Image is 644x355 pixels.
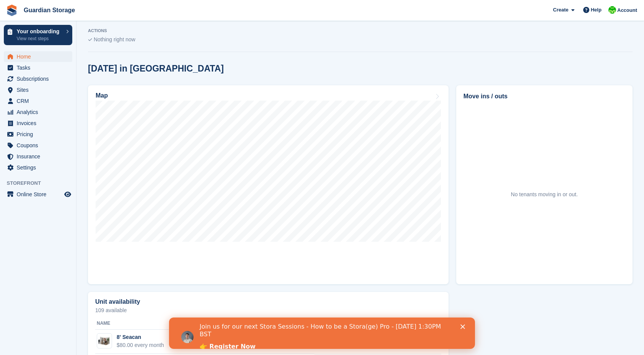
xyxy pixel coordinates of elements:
[4,25,72,45] a: Your onboarding View next steps
[17,189,63,200] span: Online Store
[7,179,76,187] span: Storefront
[17,129,63,140] span: Pricing
[4,85,72,95] a: menu
[96,92,108,99] h2: Map
[94,36,135,42] span: Nothing right now
[95,298,140,305] h2: Unit availability
[4,140,72,151] a: menu
[117,333,164,341] div: 8' Seacan
[95,308,441,313] p: 109 available
[95,318,314,330] th: Name
[511,191,578,199] div: No tenants moving in or out.
[17,140,63,151] span: Coupons
[88,38,92,41] img: blank_slate_check_icon-ba018cac091ee9be17c0a81a6c232d5eb81de652e7a59be601be346b1b6ddf79.svg
[463,92,625,101] h2: Move ins / outs
[117,341,164,349] div: $80.00 every month
[553,6,568,14] span: Create
[291,7,299,11] div: Close
[31,25,86,34] a: 👉 Register Now
[4,107,72,117] a: menu
[17,151,63,162] span: Insurance
[591,6,602,14] span: Help
[88,64,224,74] h2: [DATE] in [GEOGRAPHIC_DATA]
[608,6,616,14] img: Andrew Kinakin
[4,96,72,106] a: menu
[4,62,72,73] a: menu
[617,7,637,14] span: Account
[4,73,72,84] a: menu
[6,5,18,16] img: stora-icon-8386f47178a22dfd0bd8f6a31ec36ba5ce8667c1dd55bd0f319d3a0aa187defe.svg
[4,151,72,162] a: menu
[17,96,63,106] span: CRM
[17,73,63,84] span: Subscriptions
[17,35,62,42] p: View next steps
[21,4,78,16] a: Guardian Storage
[17,162,63,173] span: Settings
[63,190,72,199] a: Preview store
[97,335,112,347] img: 64-sqft-unit.jpg
[4,189,72,200] a: menu
[17,85,63,95] span: Sites
[17,29,62,34] p: Your onboarding
[88,28,633,33] p: ACTIONS
[4,51,72,62] a: menu
[4,162,72,173] a: menu
[17,107,63,117] span: Analytics
[17,62,63,73] span: Tasks
[4,129,72,140] a: menu
[17,118,63,129] span: Invoices
[4,118,72,129] a: menu
[17,51,63,62] span: Home
[169,318,475,349] iframe: Intercom live chat banner
[88,85,449,284] a: Map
